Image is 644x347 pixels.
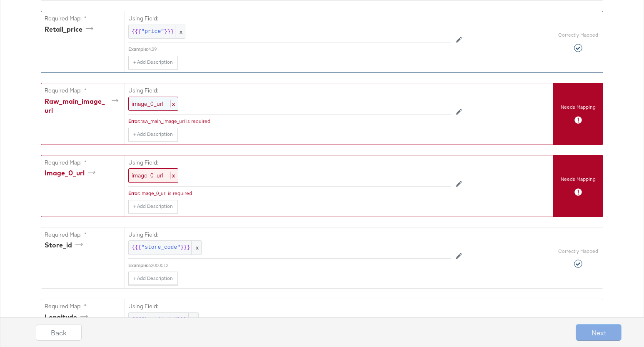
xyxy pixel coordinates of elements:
[140,118,451,125] div: raw_main_image_url is required
[170,172,175,179] span: x
[45,231,121,239] label: Required Map: *
[45,302,121,310] label: Required Map: *
[128,128,178,141] button: + Add Description
[140,190,451,197] div: image_0_url is required
[164,28,174,36] span: }}}
[175,25,185,39] span: x
[45,159,121,167] label: Required Map: *
[45,15,121,22] label: Required Map: *
[141,244,180,252] span: "store_code"
[45,25,96,34] div: retail_price
[45,97,121,116] div: raw_main_image_url
[128,190,140,197] div: Error:
[128,46,148,52] div: Example:
[128,231,451,239] label: Using Field:
[132,172,163,179] span: image_0_url
[148,262,451,269] div: 62000012
[558,248,598,255] label: Correctly Mapped
[132,28,141,36] span: {{{
[128,87,451,95] label: Using Field:
[36,324,82,341] button: Back
[561,176,596,182] label: Needs Mapping
[128,118,140,125] div: Error:
[132,100,163,107] span: image_0_url
[191,241,201,255] span: x
[128,302,451,310] label: Using Field:
[128,15,451,22] label: Using Field:
[128,262,148,269] div: Example:
[180,244,190,252] span: }}}
[148,46,451,52] div: 4.29
[128,159,451,167] label: Using Field:
[45,240,86,250] div: store_id
[141,28,164,36] span: "price"
[132,244,141,252] span: {{{
[558,32,598,38] label: Correctly Mapped
[45,168,98,178] div: image_0_url
[45,87,121,95] label: Required Map: *
[128,200,178,213] button: + Add Description
[170,100,175,107] span: x
[128,56,178,69] button: + Add Description
[128,272,178,285] button: + Add Description
[561,104,596,110] label: Needs Mapping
